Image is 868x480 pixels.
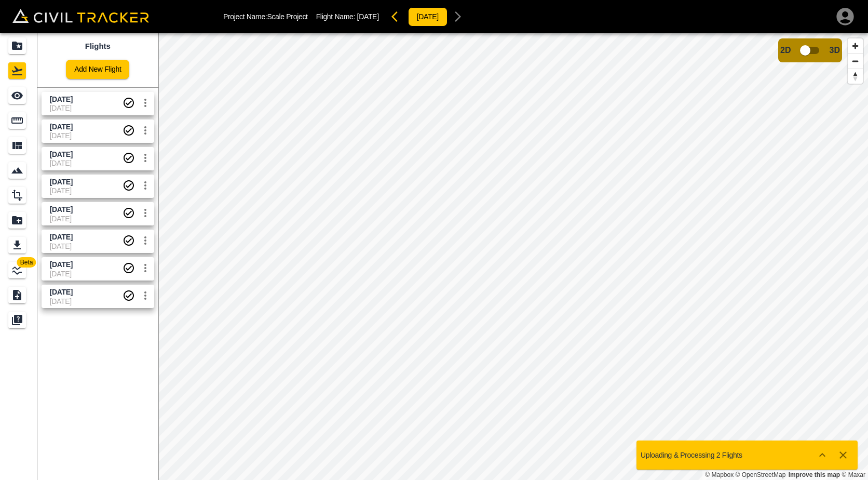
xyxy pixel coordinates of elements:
[848,54,863,69] button: Zoom out
[12,9,149,23] img: Civil Tracker
[842,471,865,478] a: Maxar
[830,46,840,55] span: 3D
[357,12,379,21] span: [DATE]
[408,7,447,26] button: [DATE]
[848,69,863,84] button: Reset bearing to north
[705,471,734,478] a: Mapbox
[780,46,791,55] span: 2D
[848,38,863,54] button: Zoom in
[736,471,786,478] a: OpenStreetMap
[789,471,840,478] a: Map feedback
[812,445,833,465] button: Show more
[641,451,742,459] p: Uploading & Processing 2 Flights
[223,12,308,21] p: Project Name: Scale Project
[316,12,379,21] p: Flight Name:
[158,33,868,480] canvas: Map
